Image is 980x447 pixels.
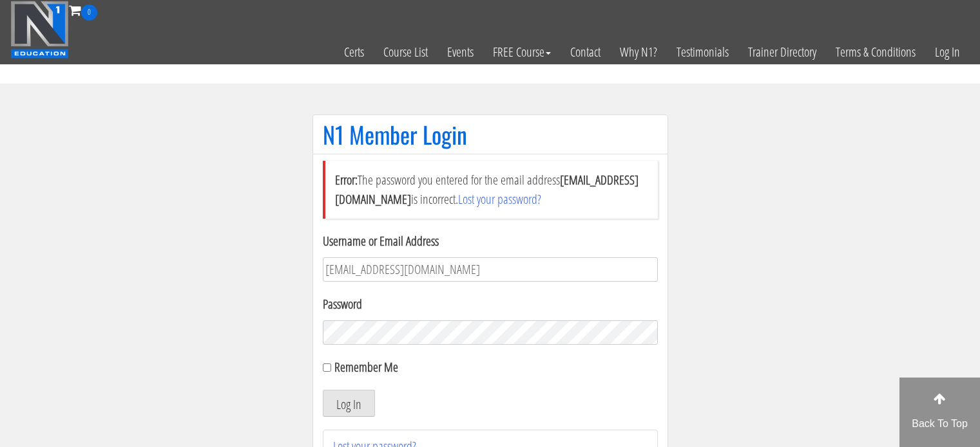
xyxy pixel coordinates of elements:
[437,21,483,84] a: Events
[335,171,639,208] strong: [EMAIL_ADDRESS][DOMAIN_NAME]
[323,295,658,314] label: Password
[323,232,658,251] label: Username or Email Address
[323,390,375,417] button: Log In
[69,1,97,19] a: 0
[738,21,826,84] a: Trainer Directory
[826,21,925,84] a: Terms & Conditions
[334,358,398,376] label: Remember Me
[323,161,658,219] li: The password you entered for the email address is incorrect.
[81,5,97,21] span: 0
[610,21,667,84] a: Why N1?
[667,21,738,84] a: Testimonials
[561,21,610,84] a: Contact
[323,122,658,147] h1: N1 Member Login
[335,171,358,188] strong: Error:
[483,21,561,84] a: FREE Course
[10,1,69,59] img: n1-education
[925,21,970,84] a: Log In
[374,21,437,84] a: Course List
[334,21,374,84] a: Certs
[458,190,541,208] a: Lost your password?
